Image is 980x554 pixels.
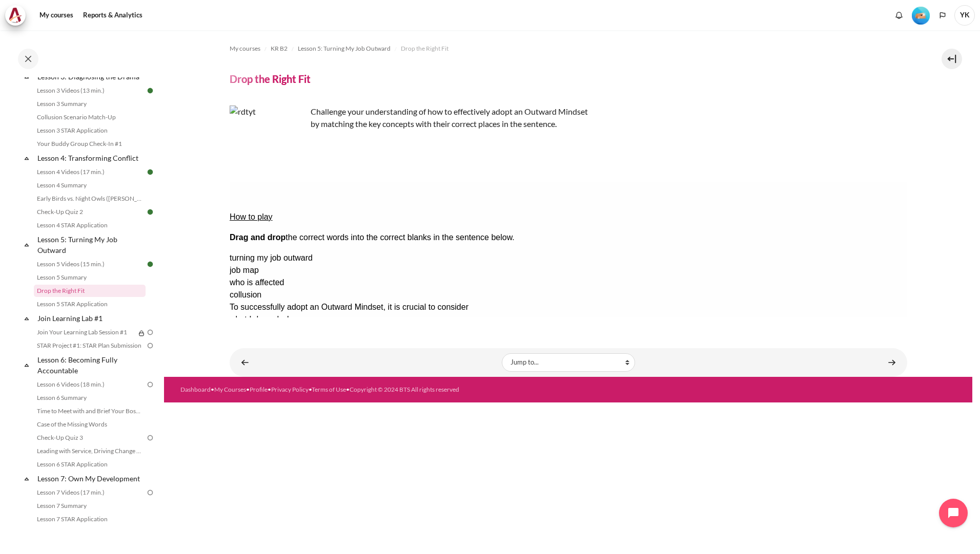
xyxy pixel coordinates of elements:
[34,392,146,404] a: Lesson 6 Summary
[34,378,146,391] a: Lesson 6 Videos (18 min.)
[5,5,31,26] a: Architeck Architeck
[34,285,146,297] a: Drop the Right Fit
[350,386,459,393] a: Copyright © 2024 BTS All rights reserved
[891,8,907,23] div: Show notification window with no new notifications
[34,513,146,525] a: Lesson 7 STAR Application
[36,232,146,257] a: Lesson 5: Turning My Job Outward
[34,418,146,431] a: Case of the Missing Words
[235,352,255,372] a: ◄ Lesson 5 Summary
[22,474,32,484] span: Collapse
[34,219,146,231] a: Lesson 4 STAR Application
[146,488,155,497] img: To do
[908,6,934,25] a: Level #2
[34,486,146,499] a: Lesson 7 Videos (17 min.)
[34,206,146,218] a: Check-Up Quiz 2
[912,6,930,25] div: Level #2
[22,153,32,163] span: Collapse
[22,240,32,250] span: Collapse
[164,30,972,377] section: Content
[230,105,588,130] p: Challenge your understanding of how to effectively adopt an Outward Mindset by matching the key c...
[146,433,155,442] img: To do
[271,42,288,55] a: KR B2
[214,386,246,393] a: My Courses
[34,432,146,444] a: Check-Up Quiz 3
[34,138,146,150] a: Your Buddy Group Check-In #1
[34,326,135,338] a: Join Your Learning Lab Session #1
[401,42,448,55] a: Drop the Right Fit
[146,207,155,217] img: Done
[271,44,288,53] span: KR B2
[22,313,32,324] span: Collapse
[34,271,146,284] a: Lesson 5 Summary
[34,98,146,110] a: Lesson 3 Summary
[146,86,155,95] img: Done
[312,386,346,393] a: Terms of Use
[34,124,146,137] a: Lesson 3 STAR Application
[912,7,930,25] img: Level #2
[250,386,268,393] a: Profile
[146,380,155,389] img: To do
[34,258,146,270] a: Lesson 5 Videos (15 min.)
[34,298,146,310] a: Lesson 5 STAR Application
[36,5,77,26] a: My courses
[34,166,146,178] a: Lesson 4 Videos (17 min.)
[146,328,155,337] img: To do
[34,458,146,471] a: Lesson 6 STAR Application
[34,405,146,417] a: Time to Meet with and Brief Your Boss #1
[34,179,146,191] a: Lesson 4 Summary
[298,42,391,55] a: Lesson 5: Turning My Job Outward
[34,111,146,123] a: Collusion Scenario Match-Up
[36,472,146,485] a: Lesson 7: Own My Development
[180,386,211,393] a: Dashboard
[230,105,307,182] img: rdtyt
[230,182,907,317] iframe: Drop the Right Fit
[34,500,146,512] a: Lesson 7 Summary
[882,352,902,372] a: Lesson 5 STAR Application ►
[34,193,146,205] a: Early Birds vs. Night Owls ([PERSON_NAME]'s Story)
[935,8,950,23] button: Languages
[36,353,146,377] a: Lesson 6: Becoming Fully Accountable
[34,84,146,97] a: Lesson 3 Videos (13 min.)
[146,341,155,350] img: To do
[146,260,155,269] img: Done
[79,5,146,26] a: Reports & Analytics
[36,311,146,325] a: Join Learning Lab #1
[146,167,155,177] img: Done
[8,8,23,23] img: Architeck
[34,339,146,352] a: STAR Project #1: STAR Plan Submission
[36,151,146,165] a: Lesson 4: Transforming Conflict
[230,72,311,86] h4: Drop the Right Fit
[230,42,260,55] a: My courses
[401,44,448,53] span: Drop the Right Fit
[180,385,612,394] div: • • • • •
[230,44,260,53] span: My courses
[954,5,975,26] span: YK
[230,40,907,57] nav: Navigation bar
[22,360,32,370] span: Collapse
[298,44,391,53] span: Lesson 5: Turning My Job Outward
[954,5,975,26] a: User menu
[34,445,146,457] a: Leading with Service, Driving Change (Pucknalin's Story)
[271,386,309,393] a: Privacy Policy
